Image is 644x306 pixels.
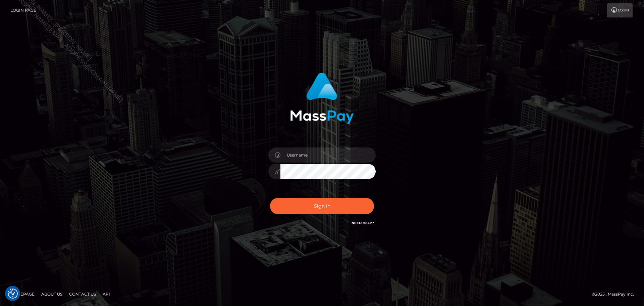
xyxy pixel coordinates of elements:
[270,198,374,214] button: Sign in
[290,73,354,124] img: MassPay Login
[7,289,37,299] a: Homepage
[280,147,376,163] input: Username...
[100,289,113,299] a: API
[39,289,65,299] a: About Us
[592,291,639,298] div: © 2025 , MassPay Inc.
[8,289,18,299] button: Consent Preferences
[66,289,99,299] a: Contact Us
[10,3,36,17] a: Login Page
[352,221,374,225] a: Need Help?
[8,289,18,299] img: Revisit consent button
[607,3,633,17] a: Login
